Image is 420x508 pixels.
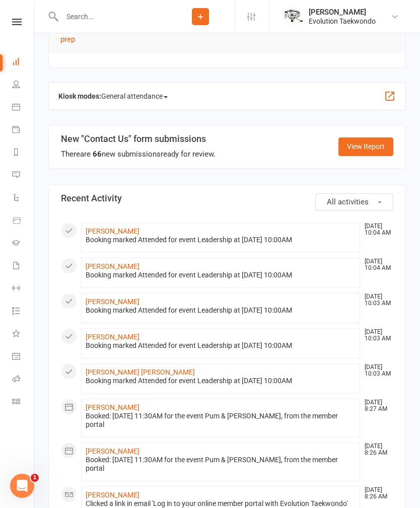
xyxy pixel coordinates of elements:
div: Booked: [DATE] 11:30AM for the event Pum & [PERSON_NAME], from the member portal [86,456,356,473]
time: [DATE] 8:26 AM [360,487,393,500]
div: There are new submissions ready for review. [61,148,216,160]
div: Booking marked Attended for event Leadership at [DATE] 10:00AM [86,306,356,315]
span: 1 [31,474,39,482]
div: Booked: [DATE] 11:30AM for the event Pum & [PERSON_NAME], from the member portal [86,412,356,429]
button: All activities [315,193,393,210]
h3: New "Contact Us" form submissions [61,134,216,144]
time: [DATE] 10:04 AM [360,258,393,271]
time: [DATE] 10:03 AM [360,329,393,342]
div: Booking marked Attended for event Leadership at [DATE] 10:00AM [86,236,356,244]
a: [PERSON_NAME] [86,227,139,235]
a: View Report [338,137,393,156]
img: thumb_image1604702925.png [284,7,304,27]
h3: Recent Activity [61,193,393,203]
a: People [12,74,35,97]
time: [DATE] 8:27 AM [360,399,393,412]
a: [PERSON_NAME] [86,262,139,270]
a: Payments [12,119,35,142]
a: [PERSON_NAME] [PERSON_NAME] [86,368,195,376]
a: [PERSON_NAME] [86,491,139,499]
span: General attendance [101,88,168,104]
div: Booking marked Attended for event Leadership at [DATE] 10:00AM [86,341,356,350]
iframe: Intercom live chat [10,474,34,498]
time: [DATE] 8:26 AM [360,443,393,456]
a: Dashboard [12,51,35,74]
div: Booking marked Attended for event Leadership at [DATE] 10:00AM [86,271,356,279]
time: [DATE] 10:03 AM [360,364,393,377]
a: What's New [12,323,35,346]
div: [PERSON_NAME] [309,8,376,17]
a: [PERSON_NAME] [86,447,139,455]
div: Booking marked Attended for event Leadership at [DATE] 10:00AM [86,377,356,385]
a: Roll call kiosk mode [12,369,35,391]
div: Evolution Taekwondo [309,17,376,26]
a: Product Sales [12,210,35,233]
a: Class kiosk mode [12,391,35,414]
strong: 66 [93,150,102,159]
strong: Kiosk modes: [58,92,101,100]
a: General attendance kiosk mode [12,346,35,369]
time: [DATE] 10:04 AM [360,223,393,236]
input: Search... [59,10,166,24]
a: [PERSON_NAME] [86,333,139,341]
a: Reports [12,142,35,165]
time: [DATE] 10:03 AM [360,294,393,307]
a: [PERSON_NAME] [86,403,139,411]
span: All activities [327,197,369,206]
a: Calendar [12,97,35,119]
a: [PERSON_NAME] [86,298,139,306]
